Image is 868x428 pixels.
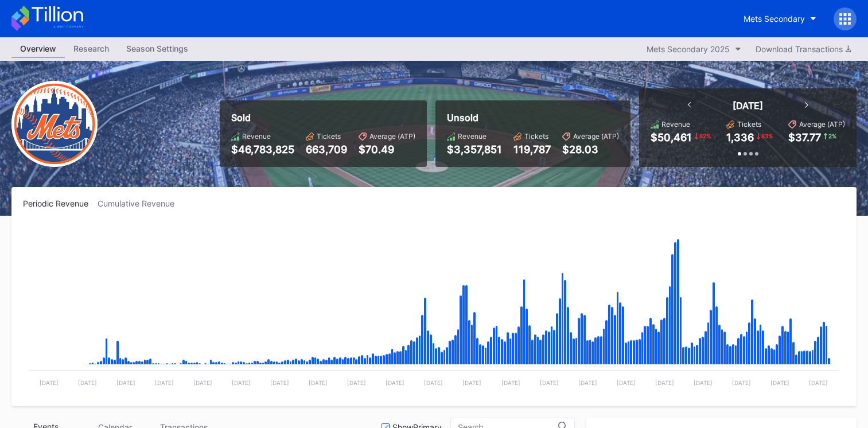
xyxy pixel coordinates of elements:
div: Tickets [317,132,341,141]
div: $70.49 [359,143,415,155]
text: [DATE] [501,379,520,386]
text: [DATE] [694,379,713,386]
text: [DATE] [578,379,597,386]
button: Mets Secondary [735,8,825,29]
div: Season Settings [118,40,197,57]
text: [DATE] [232,379,251,386]
text: [DATE] [116,379,135,386]
div: $3,357,851 [447,143,502,155]
text: [DATE] [309,379,328,386]
div: [DATE] [733,100,763,111]
div: 663,709 [306,143,347,155]
text: [DATE] [462,379,481,386]
div: Revenue [458,132,486,141]
text: [DATE] [770,379,789,386]
button: Download Transactions [750,41,857,57]
text: [DATE] [78,379,97,386]
text: [DATE] [732,379,751,386]
div: Tickets [524,132,548,141]
text: [DATE] [40,379,59,386]
div: 82 % [698,131,712,141]
div: Tickets [737,120,761,129]
div: $46,783,825 [231,143,294,155]
div: Mets Secondary 2025 [647,44,730,54]
div: $28.03 [562,143,619,155]
div: Download Transactions [756,44,851,54]
div: $37.77 [788,131,821,143]
a: Research [65,40,118,58]
button: Mets Secondary 2025 [641,41,747,57]
div: Revenue [242,132,271,141]
text: [DATE] [155,379,174,386]
div: Research [65,40,118,57]
div: 83 % [760,131,774,141]
svg: Chart title [23,223,844,395]
div: 1,336 [726,131,754,143]
div: Cumulative Revenue [98,199,184,208]
text: [DATE] [540,379,559,386]
div: Periodic Revenue [23,199,98,208]
div: Revenue [661,120,690,129]
div: Sold [231,112,415,123]
text: [DATE] [617,379,636,386]
text: [DATE] [386,379,404,386]
div: Average (ATP) [799,120,845,129]
text: [DATE] [655,379,674,386]
text: [DATE] [193,379,212,386]
a: Overview [11,40,65,58]
a: Season Settings [118,40,197,58]
div: Unsold [447,112,619,123]
div: Mets Secondary [744,14,805,24]
text: [DATE] [270,379,289,386]
div: Average (ATP) [369,132,415,141]
div: Average (ATP) [573,132,619,141]
text: [DATE] [809,379,828,386]
div: 2 % [827,131,838,141]
div: $50,461 [651,131,692,143]
img: New-York-Mets-Transparent.png [11,81,98,167]
text: [DATE] [347,379,366,386]
div: 119,787 [513,143,551,155]
text: [DATE] [424,379,443,386]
